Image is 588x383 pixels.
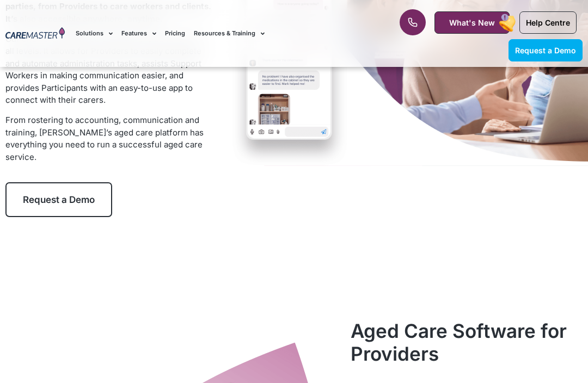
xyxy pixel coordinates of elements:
[23,194,95,205] span: Request a Demo
[351,319,582,365] h2: Aged Care Software for Providers
[165,15,185,52] a: Pricing
[5,182,112,217] a: Request a Demo
[194,15,265,52] a: Resources & Training
[76,15,375,52] nav: Menu
[449,18,495,27] span: What's New
[5,27,65,40] img: CareMaster Logo
[5,115,204,162] span: From rostering to accounting, communication and training, [PERSON_NAME]’s aged care platform has ...
[526,18,570,27] span: Help Centre
[515,46,576,55] span: Request a Demo
[434,11,510,34] a: What's New
[121,15,156,52] a: Features
[76,15,113,52] a: Solutions
[519,11,577,34] a: Help Centre
[509,39,583,61] a: Request a Demo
